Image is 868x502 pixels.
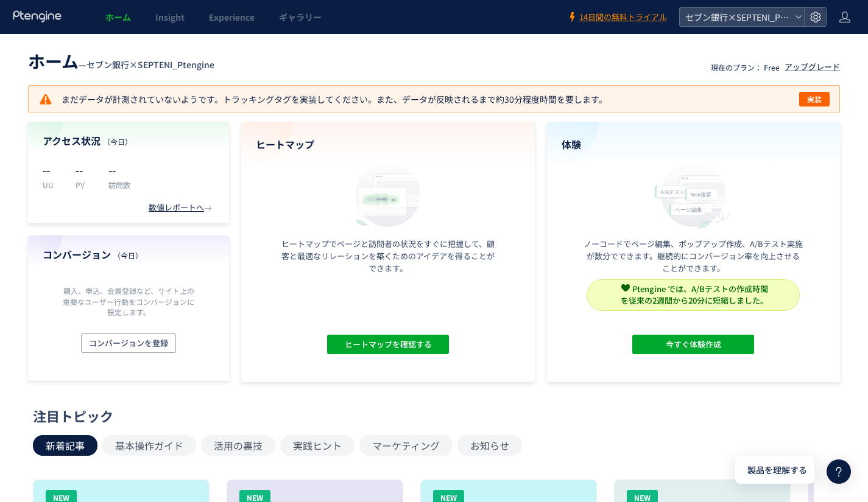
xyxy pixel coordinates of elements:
[584,238,803,274] p: ノーコードでページ編集、ポップアップ作成、A/Bテスト実施が数分でできます。継続的にコンバージョン率を向上させることができます。
[33,435,97,456] button: 新着記事
[28,49,214,73] div: —
[649,159,738,230] img: home_experience_onbo_jp-C5-EgdA0.svg
[76,160,94,180] p: --
[567,12,667,23] a: 14日間の無料トライアル
[785,61,840,73] div: アップグレード
[747,464,807,476] span: 製品を理解する
[579,12,667,23] span: 14日間の無料トライアル
[38,92,607,106] p: まだデータが計測されていないようです。トラッキングタグを実装してください。また、データが反映されるまで約30分程度時間を要します。
[43,180,61,190] p: UU
[279,11,322,23] span: ギャラリー
[43,160,61,180] p: --
[621,283,768,306] span: Ptengine では、A/Bテストの作成時間 を従来の2週間から20分に短縮しました。
[113,250,143,260] span: （今日）
[666,335,721,354] span: 今すぐ体験作成
[28,49,79,73] span: ホーム
[280,435,355,456] button: 実践ヒント
[33,406,829,425] div: 注目トピック
[103,136,132,147] span: （今日）
[108,180,130,190] p: 訪問数
[344,335,431,354] span: ヒートマップを確認する
[89,333,168,353] span: コンバージョンを登録
[807,92,822,106] span: 実装
[43,248,214,262] h4: コンバージョン
[60,285,197,316] p: 購入、申込、会員登録など、サイト上の重要なユーザー行動をコンバージョンに設定します。
[102,435,196,456] button: 基本操作ガイド
[201,435,275,456] button: 活用の裏技
[105,11,131,23] span: ホーム
[43,134,214,148] h4: アクセス状況
[632,335,754,354] button: 今すぐ体験作成
[711,62,780,72] p: 現在のプラン： Free
[327,335,449,354] button: ヒートマップを確認する
[76,180,94,190] p: PV
[799,92,830,106] button: 実装
[155,11,185,23] span: Insight
[81,333,176,353] button: コンバージョンを登録
[562,138,826,152] h4: 体験
[108,160,130,180] p: --
[359,435,453,456] button: マーケティング
[149,202,214,214] div: 数値レポートへ
[256,138,520,152] h4: ヒートマップ
[682,8,790,26] span: セブン銀行×SEPTENI_Ptengine
[621,284,630,292] img: svg+xml,%3c
[457,435,522,456] button: お知らせ
[86,58,214,71] span: セブン銀行×SEPTENI_Ptengine
[209,11,255,23] span: Experience
[278,238,498,274] p: ヒートマップでページと訪問者の状況をすぐに把握して、顧客と最適なリレーションを築くためのアイデアを得ることができます。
